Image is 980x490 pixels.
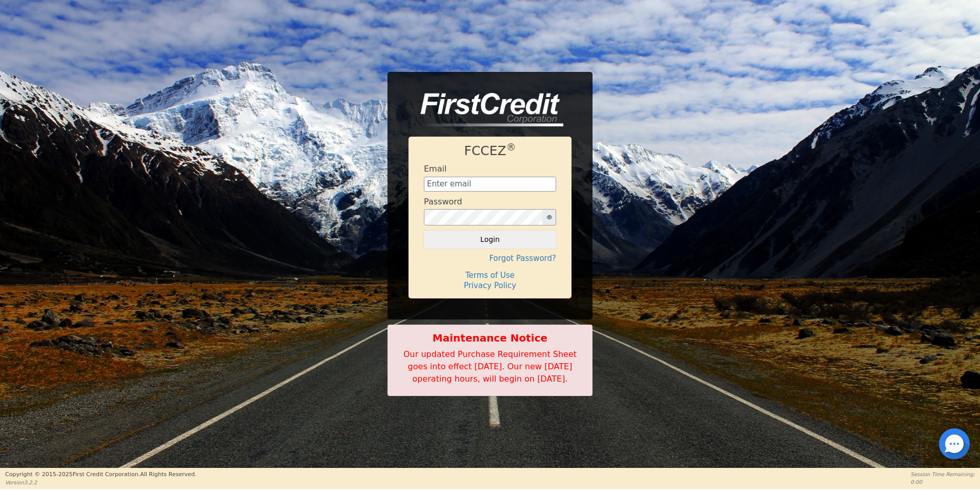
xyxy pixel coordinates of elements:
[393,330,587,346] b: Maintenance Notice
[424,143,556,159] h1: FCCEZ
[5,470,196,479] p: Copyright © 2015- 2025 First Credit Corporation.
[424,209,543,225] input: password
[5,479,196,486] p: Version 3.2.2
[911,478,975,486] p: 0:00
[424,281,556,290] h4: Privacy Policy
[424,271,556,280] h4: Terms of Use
[424,164,446,174] h4: Email
[424,177,556,192] input: Enter email
[140,471,196,478] span: All Rights Reserved.
[409,93,563,127] img: logo-CMu_cnol.png
[506,142,516,153] sup: ®
[424,254,556,263] h4: Forgot Password?
[424,231,556,248] button: Login
[403,349,577,384] span: Our updated Purchase Requirement Sheet goes into effect [DATE]. Our new [DATE] operating hours, w...
[911,470,975,478] p: Session Time Remaining:
[424,197,462,206] h4: Password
